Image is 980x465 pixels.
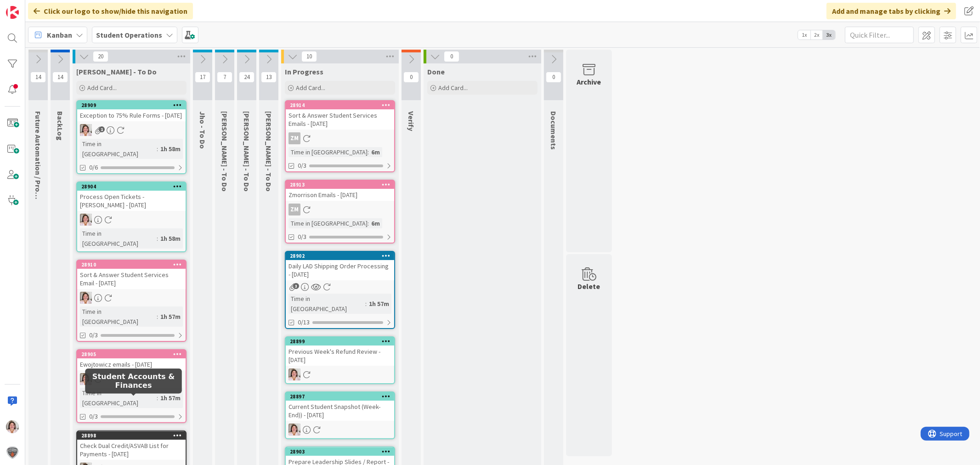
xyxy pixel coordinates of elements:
span: : [365,299,367,309]
span: : [157,312,158,322]
div: 28898 [81,432,186,439]
span: Kanban [47,29,72,40]
div: ZM [289,204,300,215]
img: EW [6,420,19,433]
span: Eric - To Do [242,111,251,192]
div: 28914Sort & Answer Student Services Emails - [DATE] [286,101,394,130]
div: 28904Process Open Tickets - [PERSON_NAME] - [DATE] [77,182,186,211]
span: In Progress [285,67,323,76]
span: Add Card... [87,84,117,92]
span: : [157,393,158,403]
span: 2x [810,30,823,40]
div: EW [286,424,394,436]
div: 28904 [81,183,186,190]
div: 28905 [81,351,186,357]
div: Ewojtowicz emails - [DATE] [77,358,186,370]
div: 28913 [286,181,394,189]
span: Verify [407,111,416,131]
div: 1h 58m [158,144,183,154]
span: : [157,233,158,244]
div: Check Dual Credit/ASVAB List for Payments - [DATE] [77,440,186,460]
img: EW [80,373,92,385]
div: Sort & Answer Student Services Email - [DATE] [77,269,186,289]
span: 7 [217,72,232,83]
div: Time in [GEOGRAPHIC_DATA] [80,306,157,327]
span: : [368,147,369,157]
div: 1h 58m [158,233,183,244]
img: EW [289,369,300,380]
div: EW [286,369,394,380]
div: Time in [GEOGRAPHIC_DATA] [80,228,157,249]
span: 0 [403,72,419,83]
span: 10 [301,51,317,62]
div: Time in [GEOGRAPHIC_DATA] [80,139,157,159]
span: 0/3 [89,330,98,340]
span: 17 [195,72,210,83]
span: 3x [823,30,835,40]
div: 28899 [286,337,394,346]
div: Click our logo to show/hide this navigation [28,3,193,19]
div: 28897 [290,393,394,400]
div: 28914 [290,102,394,108]
div: 28898Check Dual Credit/ASVAB List for Payments - [DATE] [77,431,186,460]
span: 14 [30,72,46,83]
span: : [368,218,369,228]
span: 0/3 [89,412,98,421]
span: 13 [261,72,277,83]
div: 28904 [77,182,186,191]
div: Current Student Snapshot (Week-End)) - [DATE] [286,401,394,421]
div: Delete [578,281,600,292]
div: 1h 57m [158,312,183,322]
div: 28902 [290,253,394,259]
span: 0 [444,51,459,62]
input: Quick Filter... [845,27,914,43]
div: Time in [GEOGRAPHIC_DATA] [80,388,157,408]
div: Time in [GEOGRAPHIC_DATA] [289,147,368,157]
span: 0/3 [298,232,306,242]
div: 28903 [286,448,394,456]
span: : [157,144,158,154]
b: Student Operations [96,30,162,40]
div: 28913Zmorrison Emails - [DATE] [286,181,394,201]
div: 28913 [290,181,394,188]
div: 6m [369,218,382,228]
span: Support [19,1,42,12]
span: Add Card... [438,84,468,92]
div: ZM [286,204,394,215]
span: 24 [239,72,255,83]
img: EW [80,214,92,226]
div: 28905Ewojtowicz emails - [DATE] [77,350,186,370]
img: EW [80,292,92,304]
span: 1 [99,126,105,132]
div: EW [77,214,186,226]
span: Jho - To Do [198,111,207,149]
span: 20 [93,51,108,62]
span: Future Automation / Process Building [34,111,43,236]
div: 28902 [286,252,394,260]
div: 28910 [81,261,186,268]
div: 28909 [81,102,186,108]
div: 28903 [290,448,394,455]
img: EW [289,424,300,436]
span: 0/3 [298,161,306,170]
div: 28897Current Student Snapshot (Week-End)) - [DATE] [286,392,394,421]
div: ZM [289,132,300,144]
div: 28910Sort & Answer Student Services Email - [DATE] [77,261,186,289]
div: Daily LAD Shipping Order Processing - [DATE] [286,260,394,280]
span: 3 [293,283,299,289]
div: 28910 [77,261,186,269]
div: Add and manage tabs by clicking [827,3,956,19]
span: 0 [546,72,561,83]
div: Time in [GEOGRAPHIC_DATA] [289,294,365,314]
div: 28899Previous Week's Refund Review - [DATE] [286,337,394,366]
img: EW [80,124,92,136]
img: Visit kanbanzone.com [6,6,19,19]
div: 28899 [290,338,394,345]
span: Emilie - To Do [76,67,157,76]
div: EW [77,124,186,136]
div: ZM [286,132,394,144]
span: Zaida - To Do [220,111,229,192]
div: Time in [GEOGRAPHIC_DATA] [289,218,368,228]
div: 28909 [77,101,186,109]
span: 0/6 [89,163,98,172]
